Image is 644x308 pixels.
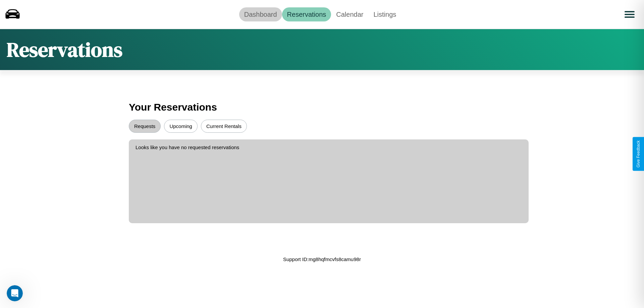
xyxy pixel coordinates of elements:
[7,36,122,63] h1: Reservations
[136,143,522,152] p: Looks like you have no requested reservations
[620,5,639,24] button: Open menu
[282,7,331,21] a: Reservations
[331,7,368,21] a: Calendar
[129,120,161,133] button: Requests
[239,7,282,21] a: Dashboard
[283,255,361,264] p: Support ID: mg8hqfmcvfs8camu98r
[636,140,641,168] div: Give Feedback
[129,98,515,116] h3: Your Reservations
[368,7,401,21] a: Listings
[201,120,247,133] button: Current Rentals
[164,120,198,133] button: Upcoming
[7,285,23,301] iframe: Intercom live chat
